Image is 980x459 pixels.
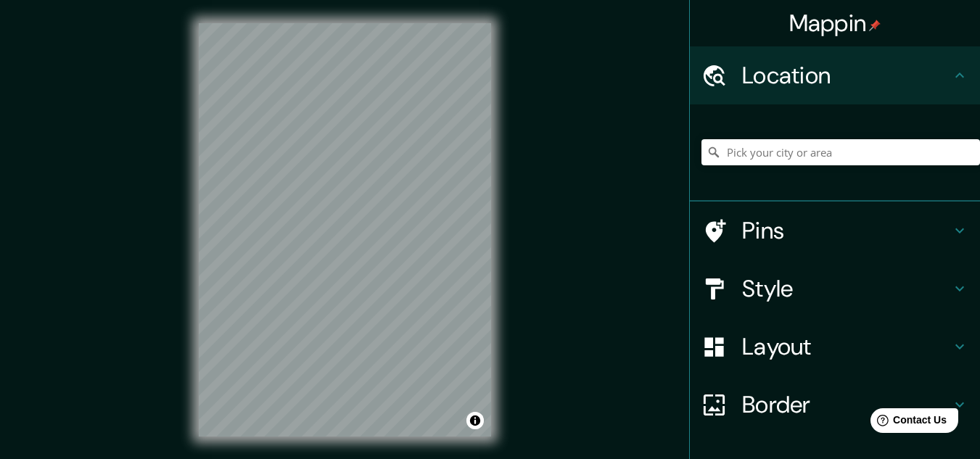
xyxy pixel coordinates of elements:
[690,318,980,376] div: Layout
[742,216,951,245] h4: Pins
[851,402,964,443] iframe: Help widget launcher
[742,390,951,419] h4: Border
[701,139,980,165] input: Pick your city or area
[690,260,980,318] div: Style
[789,9,881,38] h4: Mappin
[742,274,951,303] h4: Style
[742,61,951,90] h4: Location
[690,46,980,104] div: Location
[690,202,980,260] div: Pins
[199,23,491,437] canvas: Map
[869,20,881,31] img: pin-icon.png
[742,332,951,361] h4: Layout
[690,376,980,434] div: Border
[466,412,484,429] button: Toggle attribution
